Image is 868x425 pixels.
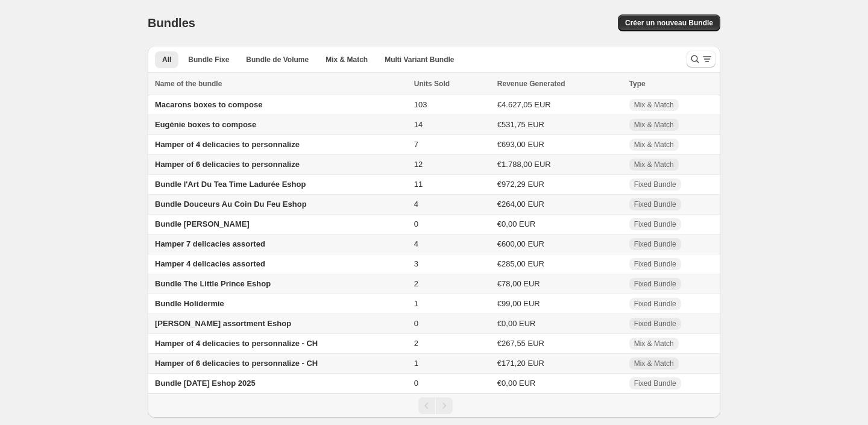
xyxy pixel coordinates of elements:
span: €972,29 EUR [497,180,544,189]
span: Bundle de Volume [246,55,309,65]
span: Bundle [PERSON_NAME] [155,219,250,228]
span: €99,00 EUR [497,299,540,308]
span: Hamper 4 delicacies assorted [155,259,265,268]
span: €0,00 EUR [497,219,536,228]
span: Mix & Match [634,160,674,169]
span: Hamper of 4 delicacies to personnalize [155,140,300,149]
span: €531,75 EUR [497,120,544,129]
span: Hamper of 6 delicacies to personnalize [155,160,300,169]
span: Bundle The Little Prince Eshop [155,279,271,288]
span: Macarons boxes to compose [155,100,262,109]
span: Fixed Bundle [634,319,676,329]
span: 4 [414,239,418,248]
span: 4 [414,200,418,209]
span: Fixed Bundle [634,200,676,209]
span: Multi Variant Bundle [385,55,454,65]
span: €693,00 EUR [497,140,544,149]
span: Mix & Match [325,55,368,65]
button: Units Sold [414,78,462,90]
span: Fixed Bundle [634,379,676,388]
span: Hamper 7 delicacies assorted [155,239,265,248]
div: Type [629,78,713,90]
span: Bundle [DATE] Eshop 2025 [155,379,256,388]
span: €264,00 EUR [497,200,544,209]
span: Fixed Bundle [634,219,676,229]
span: Revenue Generated [497,78,565,90]
span: €600,00 EUR [497,239,544,248]
span: €267,55 EUR [497,339,544,348]
span: 1 [414,359,418,368]
span: Eugénie boxes to compose [155,120,256,129]
nav: Pagination [148,393,720,418]
span: €1.788,00 EUR [497,160,551,169]
span: 3 [414,259,418,268]
span: Fixed Bundle [634,259,676,269]
span: Fixed Bundle [634,180,676,189]
span: Bundle Holidermie [155,299,224,308]
span: 12 [414,160,423,169]
span: €78,00 EUR [497,279,540,288]
span: Fixed Bundle [634,299,676,309]
span: Fixed Bundle [634,279,676,289]
span: 7 [414,140,418,149]
span: Mix & Match [634,140,674,150]
span: 14 [414,120,423,129]
span: 0 [414,219,418,228]
span: Mix & Match [634,120,674,130]
span: €0,00 EUR [497,319,536,328]
span: Bundle l'Art Du Tea Time Ladurée Eshop [155,180,306,189]
span: Mix & Match [634,339,674,348]
span: 0 [414,379,418,388]
span: €0,00 EUR [497,379,536,388]
span: 1 [414,299,418,308]
span: 11 [414,180,423,189]
h1: Bundles [148,16,195,30]
span: 2 [414,279,418,288]
span: €4.627,05 EUR [497,100,551,109]
span: Hamper of 4 delicacies to personnalize - CH [155,339,318,348]
span: 0 [414,319,418,328]
span: Fixed Bundle [634,239,676,249]
span: Bundle Douceurs Au Coin Du Feu Eshop [155,200,307,209]
span: €171,20 EUR [497,359,544,368]
span: €285,00 EUR [497,259,544,268]
span: Bundle Fixe [188,55,229,65]
span: Hamper of 6 delicacies to personnalize - CH [155,359,318,368]
span: Mix & Match [634,359,674,368]
button: Créer un nouveau Bundle [618,14,720,31]
span: Units Sold [414,78,450,90]
span: All [162,55,171,65]
div: Name of the bundle [155,78,407,90]
button: Search and filter results [687,51,715,68]
span: Créer un nouveau Bundle [625,18,713,28]
span: 2 [414,339,418,348]
span: 103 [414,100,427,109]
span: Mix & Match [634,100,674,110]
button: Revenue Generated [497,78,577,90]
span: [PERSON_NAME] assortment Eshop [155,319,291,328]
